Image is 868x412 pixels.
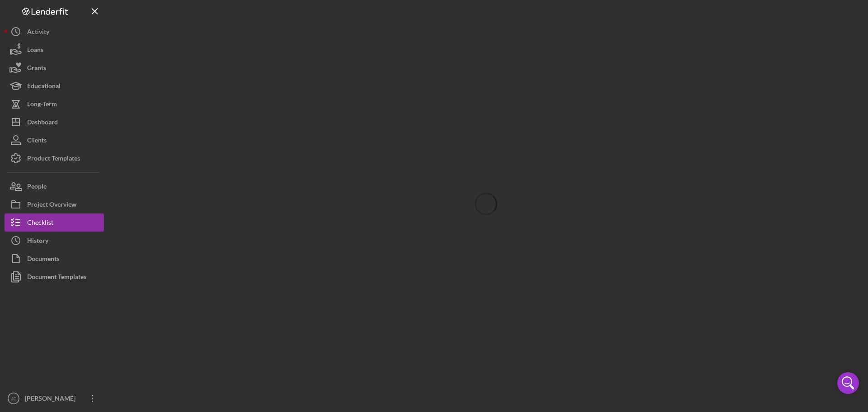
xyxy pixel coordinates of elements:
div: Educational [27,77,61,97]
button: Product Templates [5,149,104,167]
div: People [27,177,47,198]
div: Document Templates [27,268,86,288]
button: Checklist [5,213,104,232]
button: Document Templates [5,268,104,286]
div: Dashboard [27,113,58,133]
button: History [5,232,104,250]
div: [PERSON_NAME] [23,389,81,410]
button: Loans [5,41,104,59]
button: Project Overview [5,195,104,213]
div: Activity [27,23,49,43]
div: Project Overview [27,195,76,216]
div: Documents [27,250,59,270]
button: Documents [5,250,104,268]
button: Dashboard [5,113,104,131]
button: People [5,177,104,195]
button: Grants [5,59,104,77]
button: Educational [5,77,104,95]
div: History [27,232,48,252]
button: Clients [5,131,104,149]
div: Checklist [27,213,53,234]
div: Loans [27,41,43,61]
div: Product Templates [27,149,80,170]
div: Open Intercom Messenger [837,372,859,394]
text: JF [11,396,16,401]
div: Clients [27,131,47,152]
button: JF[PERSON_NAME] [5,389,104,407]
button: Long-Term [5,95,104,113]
div: Long-Term [27,95,57,115]
div: Grants [27,59,46,79]
button: Activity [5,23,104,41]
